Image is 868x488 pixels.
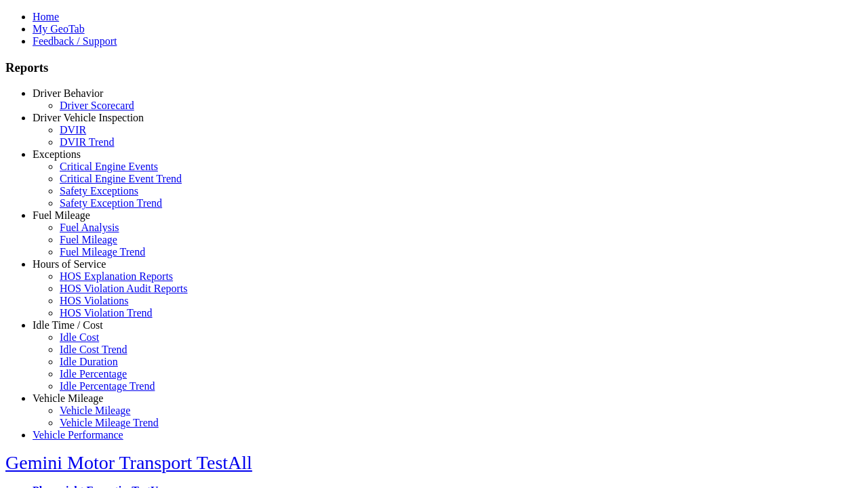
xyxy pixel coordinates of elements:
[33,87,103,99] a: Driver Behavior
[60,270,173,282] a: HOS Explanation Reports
[60,222,119,233] a: Fuel Analysis
[33,209,90,221] a: Fuel Mileage
[5,452,252,473] a: Gemini Motor Transport TestAll
[60,185,138,197] a: Safety Exceptions
[33,148,81,160] a: Exceptions
[33,11,59,22] a: Home
[60,344,127,355] a: Idle Cost Trend
[60,417,159,428] a: Vehicle Mileage Trend
[60,405,130,416] a: Vehicle Mileage
[60,331,99,343] a: Idle Cost
[33,23,85,35] a: My GeoTab
[60,124,86,136] a: DVIR
[33,258,106,270] a: Hours of Service
[60,234,117,245] a: Fuel Mileage
[60,173,182,184] a: Critical Engine Event Trend
[60,100,134,111] a: Driver Scorecard
[33,319,103,331] a: Idle Time / Cost
[60,136,114,148] a: DVIR Trend
[60,295,128,306] a: HOS Violations
[33,35,117,47] a: Feedback / Support
[33,429,123,441] a: Vehicle Performance
[33,392,103,404] a: Vehicle Mileage
[33,112,144,123] a: Driver Vehicle Inspection
[5,60,863,75] h3: Reports
[60,368,127,380] a: Idle Percentage
[60,307,153,319] a: HOS Violation Trend
[60,197,162,209] a: Safety Exception Trend
[60,283,188,294] a: HOS Violation Audit Reports
[60,356,118,367] a: Idle Duration
[60,161,158,172] a: Critical Engine Events
[60,380,155,392] a: Idle Percentage Trend
[60,246,145,258] a: Fuel Mileage Trend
